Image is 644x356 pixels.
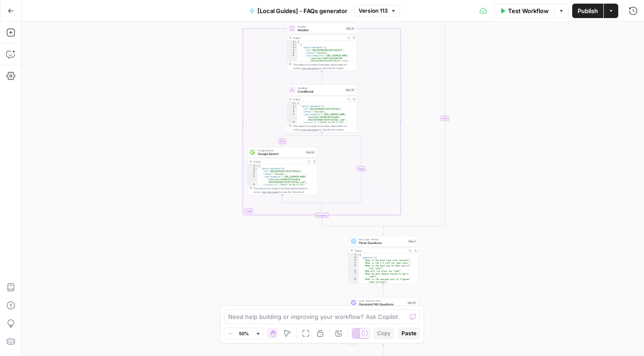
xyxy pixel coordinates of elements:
[239,330,249,337] span: 50%
[247,173,257,175] div: 4
[398,328,420,339] button: Paste
[287,52,297,54] div: 5
[572,4,603,18] button: Publish
[359,7,388,15] span: Version 113
[282,195,322,205] g: Edge from step_22 to step_20-conditional-end
[355,5,400,17] button: Version 113
[348,236,418,284] div: Run Code · PythonParse QuestionsStep 3Output{ "question":[ "What is the best lawn care routine?",...
[321,71,322,84] g: Edge from step_15 to step_20
[287,110,297,113] div: 4
[244,4,353,18] button: [Local Guides] - FAQs generator
[356,256,359,259] span: Toggle code folding, rows 2 through 40
[345,88,355,92] div: Step 20
[349,256,359,259] div: 2
[349,259,359,262] div: 3
[287,113,297,121] div: 5
[287,23,357,71] div: LoopIterationIterationStep 15Output[ { "search_metadata":{ "id":"6811932083655c99f320c61f", "stat...
[383,284,384,297] g: Edge from step_3 to step_81
[407,301,416,305] div: Step 81
[287,121,297,124] div: 6
[349,264,359,270] div: 5
[287,43,297,46] div: 2
[287,41,297,43] div: 1
[257,6,347,15] span: [Local Guides] - FAQs generator
[345,27,355,31] div: Step 15
[293,98,345,101] div: Output
[359,238,406,241] span: Run Code · Python
[321,9,383,23] g: Edge from step_13 to step_15
[287,213,357,218] div: Complete
[298,28,344,33] span: Iteration
[262,191,279,193] span: Copy the output
[298,25,344,28] span: Iteration
[253,160,305,164] div: Output
[287,108,297,110] div: 3
[247,175,257,183] div: 5
[287,54,297,62] div: 6
[305,150,315,155] div: Step 22
[247,183,257,186] div: 6
[287,84,357,132] div: ConditionConditionalStep 20Output{ "search_metadata":{ "id":"681193364b6778c0ff207d2e", "status":...
[349,253,359,256] div: 1
[359,302,405,307] span: Generate FAQ Questions
[247,167,257,170] div: 2
[294,102,297,105] span: Toggle code folding, rows 1 through 78
[401,329,416,337] span: Paste
[377,329,391,337] span: Copy
[294,43,297,46] span: Toggle code folding, rows 2 through 97
[349,283,359,289] div: 9
[294,41,297,43] span: Toggle code folding, rows 1 through 98
[294,46,297,49] span: Toggle code folding, rows 3 through 12
[293,124,355,131] div: This output is too large & has been abbreviated for review. to view the full content.
[508,6,549,15] span: Test Workflow
[287,49,297,52] div: 4
[355,249,406,253] div: Output
[282,132,322,146] g: Edge from step_20 to step_22
[373,328,394,339] button: Copy
[315,213,328,218] div: Complete
[348,297,418,345] div: LLM · Gemini 2.5 ProGenerate FAQ QuestionsStep 81Output[ "What is a good lawn care schedule?", "W...
[356,253,359,256] span: Toggle code folding, rows 1 through 80
[349,278,359,283] div: 8
[293,36,345,40] div: Output
[287,102,297,105] div: 1
[287,105,297,108] div: 2
[322,132,362,205] g: Edge from step_20 to step_20-conditional-end
[258,149,303,152] span: Google Search
[253,187,315,194] div: This output is too large & has been abbreviated for review. to view the full content.
[301,128,318,131] span: Copy the output
[383,9,445,228] g: Edge from step_13 to step_13-conditional-end
[298,89,343,94] span: Conditional
[287,46,297,49] div: 3
[255,164,257,167] span: Toggle code folding, rows 1 through 78
[408,239,416,244] div: Step 3
[494,4,554,18] button: Test Workflow
[247,164,257,167] div: 1
[301,67,318,70] span: Copy the output
[294,105,297,108] span: Toggle code folding, rows 2 through 11
[247,170,257,173] div: 3
[298,86,343,90] span: Condition
[349,272,359,278] div: 7
[359,299,405,303] span: LLM · Gemini 2.5 Pro
[247,147,317,195] div: Google SearchGoogle SearchStep 22Output{ "search_metadata":{ "id":"681193364b6778c0ff207d2e", "st...
[383,227,384,236] g: Edge from step_13-conditional-end to step_3
[359,241,406,245] span: Parse Questions
[255,167,257,170] span: Toggle code folding, rows 2 through 11
[349,270,359,272] div: 6
[578,6,598,15] span: Publish
[258,152,303,156] span: Google Search
[293,63,355,70] div: This output is too large & has been abbreviated for review. to view the full content.
[349,262,359,264] div: 4
[322,218,383,228] g: Edge from step_15-iteration-end to step_13-conditional-end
